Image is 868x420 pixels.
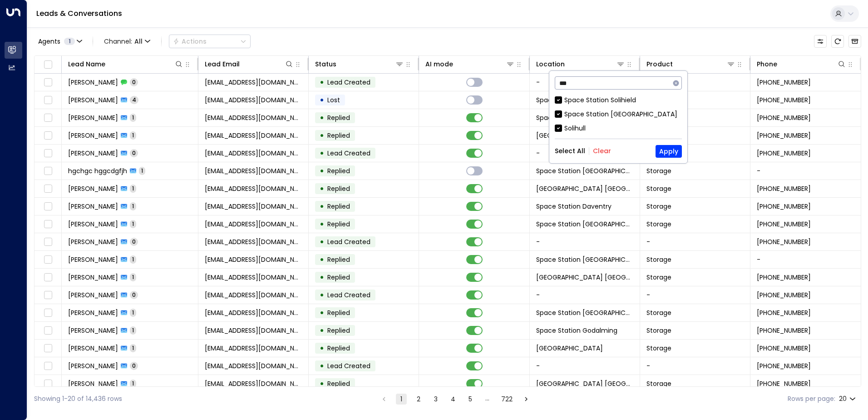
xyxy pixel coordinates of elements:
[34,35,85,48] button: Agents1
[42,183,54,195] span: Toggle select row
[757,379,811,388] span: +4793272116
[555,124,682,133] div: Solihull
[68,59,183,70] div: Lead Name
[757,326,811,335] span: +447976804325
[68,149,118,158] span: Arran Lee-Jenks
[130,78,138,86] span: 0
[788,394,835,404] label: Rows per page:
[130,255,136,263] span: 1
[327,273,350,282] span: Replied
[42,148,54,159] span: Toggle select row
[757,202,811,211] span: +447826171086
[68,131,118,140] span: Arran Lee-Jenks
[68,184,118,193] span: Seamus Dobbin
[169,35,251,48] button: Actions
[42,272,54,283] span: Toggle select row
[36,8,122,19] a: Leads & Conversations
[757,149,811,158] span: +447827606046
[413,394,424,405] button: Go to page 2
[320,305,324,320] div: •
[593,147,611,155] button: Clear
[205,379,302,388] span: matheaka@live.no
[42,236,54,248] span: Toggle select row
[205,78,302,87] span: p.alfa.nani@gmail.com
[205,95,302,105] span: p.alfa.nani@gmail.com
[205,149,302,158] span: ajenksyt@gmail.com
[205,326,302,335] span: lynne_hargreaves4@hotmail.com
[42,165,54,177] span: Toggle select row
[327,308,350,317] span: Replied
[564,124,586,133] div: Solihull
[521,394,532,405] button: Go to next page
[499,394,514,405] button: Go to page 722
[68,166,127,175] span: hgchgc hggcdgfjh
[757,308,811,317] span: +447470002700
[757,131,811,140] span: +447827606046
[320,110,324,125] div: •
[656,145,682,158] button: Apply
[139,167,145,175] span: 1
[205,344,302,353] span: laurenaldridge69@hotmail.com
[205,202,302,211] span: istreeter@live.com
[130,238,138,245] span: 0
[327,95,340,105] span: Lost
[536,166,633,175] span: Space Station Doncaster
[68,78,118,87] span: Pedro Alfanani
[646,184,671,193] span: Storage
[320,128,324,143] div: •
[130,114,136,121] span: 1
[750,162,861,180] td: -
[320,216,324,232] div: •
[482,394,493,405] div: …
[320,92,324,108] div: •
[327,202,350,211] span: Replied
[327,290,370,300] span: Lead Created
[530,286,640,304] td: -
[814,35,827,48] button: Customize
[68,237,118,246] span: Lucinda Batchelor
[205,308,302,317] span: Ms.zhendie159@gmail.com
[42,95,54,106] span: Toggle select row
[564,95,636,105] div: Space Station Solihield
[646,59,735,70] div: Product
[42,112,54,124] span: Toggle select row
[205,166,302,175] span: hgfdffjhg@gmail.com
[42,343,54,354] span: Toggle select row
[536,273,633,282] span: Space Station Kilburn
[564,110,677,119] div: Space Station [GEOGRAPHIC_DATA]
[536,344,603,353] span: Space Station Hall Green
[536,59,565,70] div: Location
[130,202,136,210] span: 1
[38,38,60,45] span: Agents
[68,220,118,229] span: Lucinda Batchelor
[327,131,350,140] span: Replied
[205,273,302,282] span: zeynep@gulalp.com
[42,59,54,70] span: Toggle select all
[327,326,350,335] span: Replied
[42,130,54,141] span: Toggle select row
[320,234,324,250] div: •
[757,95,811,105] span: +447653284957
[757,78,811,87] span: +447653284957
[320,163,324,179] div: •
[536,131,626,140] span: Space Station Kings Heath
[130,149,138,157] span: 0
[320,252,324,267] div: •
[130,362,138,370] span: 0
[130,344,136,352] span: 1
[68,326,118,335] span: Lynne Hargreaves
[555,110,682,119] div: Space Station [GEOGRAPHIC_DATA]
[848,35,861,48] button: Archived Leads
[134,38,143,45] span: All
[42,254,54,265] span: Toggle select row
[130,309,136,316] span: 1
[130,291,138,299] span: 0
[646,255,671,264] span: Storage
[757,344,811,353] span: +447943851246
[839,392,858,405] div: 20
[173,37,207,45] div: Actions
[757,59,846,70] div: Phone
[530,233,640,250] td: -
[327,237,370,246] span: Lead Created
[68,273,118,282] span: Zeynep Gulalp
